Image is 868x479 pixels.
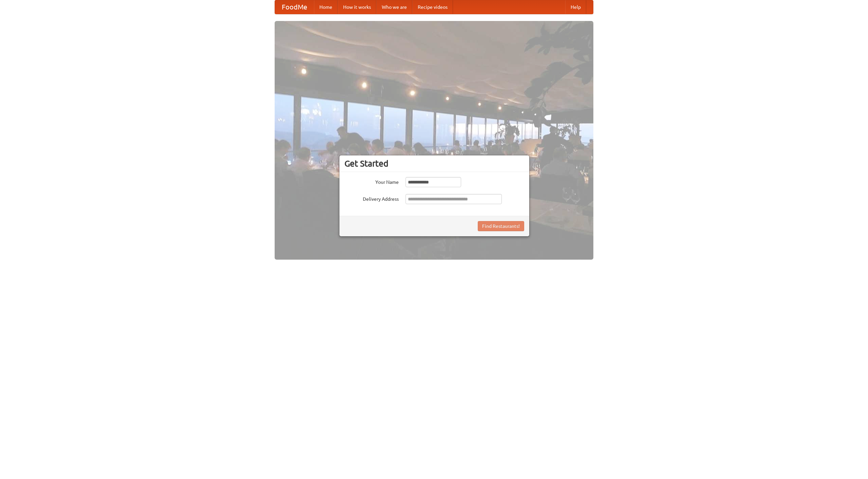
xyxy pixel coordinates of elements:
label: Delivery Address [344,194,399,202]
label: Your Name [344,177,399,186]
a: Home [314,0,338,14]
button: Find Restaurants! [478,221,524,231]
h3: Get Started [344,158,524,169]
a: Recipe videos [412,0,453,14]
a: Who we are [376,0,412,14]
a: Help [565,0,586,14]
a: FoodMe [275,0,314,14]
a: How it works [338,0,376,14]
